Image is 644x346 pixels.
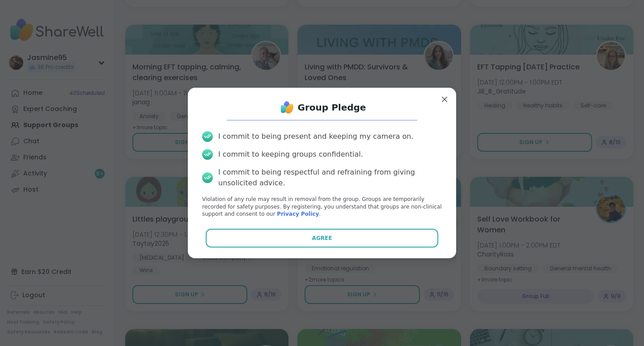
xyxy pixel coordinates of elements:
div: I commit to being respectful and refraining from giving unsolicited advice. [218,167,442,188]
p: Violation of any rule may result in removal from the group. Groups are temporarily recorded for s... [202,196,442,218]
div: I commit to keeping groups confidential. [218,149,363,160]
button: Agree [206,229,439,248]
div: I commit to being present and keeping my camera on. [218,131,413,142]
img: ShareWell Logo [278,98,296,116]
a: Privacy Policy [277,211,319,217]
h1: Group Pledge [298,101,366,114]
span: Agree [312,234,332,242]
